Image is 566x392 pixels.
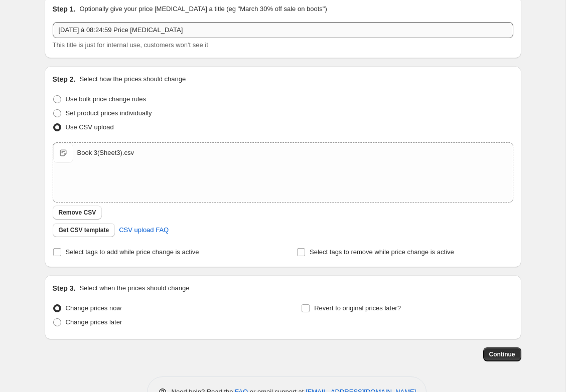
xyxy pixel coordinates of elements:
[79,283,189,293] p: Select when the prices should change
[489,350,515,358] span: Continue
[310,248,454,256] span: Select tags to remove while price change is active
[59,226,109,234] span: Get CSV template
[483,347,521,361] button: Continue
[53,74,76,84] h2: Step 2.
[79,4,327,14] p: Optionally give your price [MEDICAL_DATA] a title (eg "March 30% off sale on boots")
[66,318,122,326] span: Change prices later
[53,206,102,220] button: Remove CSV
[53,4,76,14] h2: Step 1.
[66,123,114,131] span: Use CSV upload
[66,304,121,312] span: Change prices now
[113,222,175,238] a: CSV upload FAQ
[53,22,513,38] input: 30% off holiday sale
[314,304,401,312] span: Revert to original prices later?
[59,209,96,217] span: Remove CSV
[79,74,186,84] p: Select how the prices should change
[66,109,152,117] span: Set product prices individually
[119,225,169,235] span: CSV upload FAQ
[53,41,208,49] span: This title is just for internal use, customers won't see it
[77,148,134,158] div: Book 3(Sheet3).csv
[66,248,199,256] span: Select tags to add while price change is active
[66,95,146,103] span: Use bulk price change rules
[53,283,76,293] h2: Step 3.
[53,223,115,237] button: Get CSV template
